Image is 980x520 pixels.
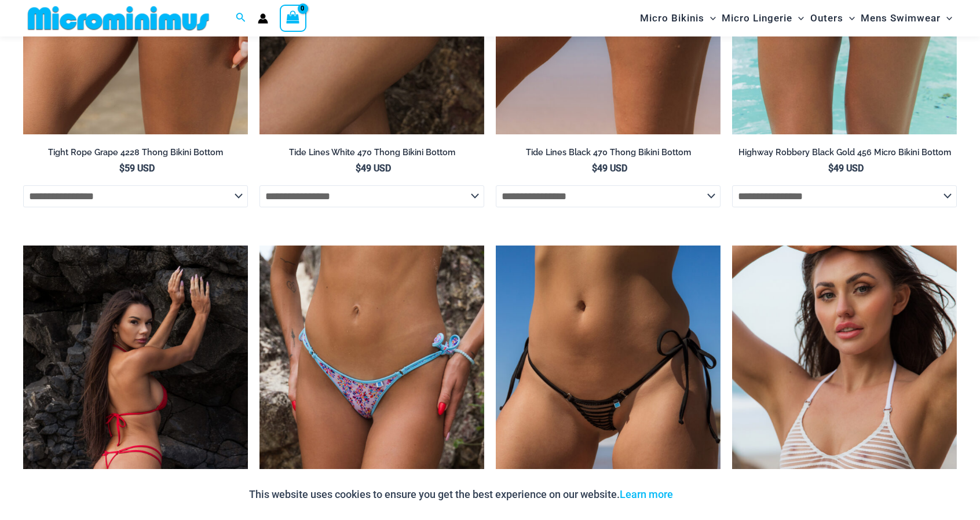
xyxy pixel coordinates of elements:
[637,3,719,33] a: Micro BikinisMenu ToggleMenu Toggle
[682,481,731,508] button: Accept
[635,2,957,35] nav: Site Navigation
[259,147,484,158] h2: Tide Lines White 470 Thong Bikini Bottom
[249,486,673,503] p: This website uses cookies to ensure you get the best experience on our website.
[23,147,248,158] h2: Tight Rope Grape 4228 Thong Bikini Bottom
[861,3,941,33] span: Mens Swimwear
[592,163,627,174] bdi: 49 USD
[496,147,721,162] a: Tide Lines Black 470 Thong Bikini Bottom
[807,3,858,33] a: OutersMenu ToggleMenu Toggle
[592,163,597,174] span: $
[828,163,864,174] bdi: 49 USD
[722,3,792,33] span: Micro Lingerie
[792,3,804,33] span: Menu Toggle
[236,11,246,25] a: Search icon link
[258,13,268,24] a: Account icon link
[280,5,306,31] a: View Shopping Cart, empty
[719,3,807,33] a: Micro LingerieMenu ToggleMenu Toggle
[119,163,125,174] span: $
[941,3,952,33] span: Menu Toggle
[23,147,248,162] a: Tight Rope Grape 4228 Thong Bikini Bottom
[119,163,155,174] bdi: 59 USD
[828,163,833,174] span: $
[496,147,721,158] h2: Tide Lines Black 470 Thong Bikini Bottom
[356,163,361,174] span: $
[640,3,704,33] span: Micro Bikinis
[704,3,716,33] span: Menu Toggle
[620,488,673,500] a: Learn more
[858,3,955,33] a: Mens SwimwearMenu ToggleMenu Toggle
[23,5,214,31] img: MM SHOP LOGO FLAT
[732,147,957,158] h2: Highway Robbery Black Gold 456 Micro Bikini Bottom
[810,3,843,33] span: Outers
[843,3,855,33] span: Menu Toggle
[732,147,957,162] a: Highway Robbery Black Gold 456 Micro Bikini Bottom
[356,163,391,174] bdi: 49 USD
[259,147,484,162] a: Tide Lines White 470 Thong Bikini Bottom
